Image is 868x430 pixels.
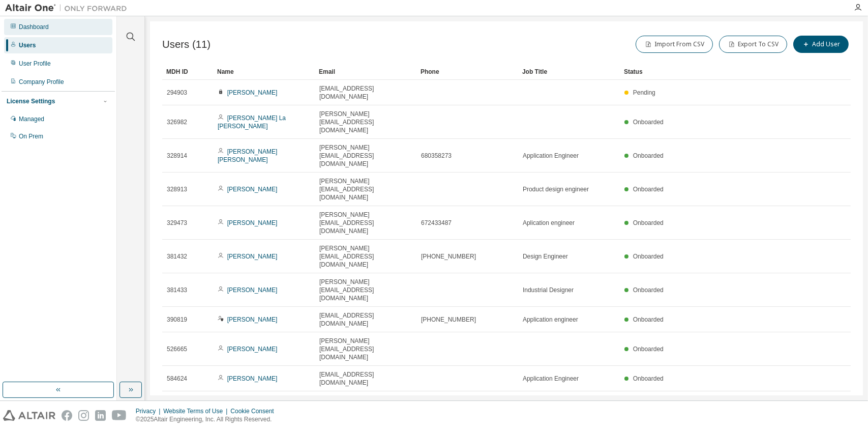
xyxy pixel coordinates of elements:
div: Users [19,41,36,49]
span: Pending [633,89,655,96]
span: Onboarded [633,375,664,382]
a: [PERSON_NAME] La [PERSON_NAME] [218,114,286,130]
span: 381433 [167,286,187,294]
div: Cookie Consent [230,407,280,415]
span: 294903 [167,89,187,97]
span: [PHONE_NUMBER] [421,316,476,324]
img: Altair One [5,3,132,13]
div: User Profile [19,60,51,68]
a: [PERSON_NAME] [PERSON_NAME] [218,148,277,163]
span: 584624 [167,375,187,383]
span: 381432 [167,252,187,261]
div: Managed [19,115,44,123]
p: © 2025 Altair Engineering, Inc. All Rights Reserved. [136,415,280,424]
span: [EMAIL_ADDRESS][DOMAIN_NAME] [319,84,412,101]
span: Application engineer [523,316,578,324]
a: [PERSON_NAME] [227,346,278,353]
a: [PERSON_NAME] [227,286,278,294]
span: 680358273 [421,152,452,160]
span: [PERSON_NAME][EMAIL_ADDRESS][DOMAIN_NAME] [319,244,412,269]
div: Job Title [522,64,616,80]
a: [PERSON_NAME] [227,89,278,96]
span: Onboarded [633,253,664,260]
span: Product design engineer [523,185,589,193]
div: Name [217,64,311,80]
span: Onboarded [633,346,664,353]
span: 329473 [167,219,187,227]
span: Onboarded [633,186,664,193]
img: facebook.svg [62,410,72,421]
span: 328913 [167,185,187,193]
span: 328914 [167,152,187,160]
div: Privacy [136,407,163,415]
img: linkedin.svg [95,410,106,421]
div: Email [319,64,412,80]
span: Application Engineer [523,375,579,383]
span: [PERSON_NAME][EMAIL_ADDRESS][DOMAIN_NAME] [319,337,412,361]
div: Phone [421,64,514,80]
a: [PERSON_NAME] [227,253,278,260]
span: [PERSON_NAME][EMAIL_ADDRESS][DOMAIN_NAME] [319,278,412,302]
div: Company Profile [19,78,64,86]
div: Dashboard [19,23,49,31]
div: On Prem [19,132,43,140]
span: Onboarded [633,286,664,294]
span: Design Engineer [523,252,568,261]
img: altair_logo.svg [3,410,55,421]
span: Application Engineer [523,152,579,160]
span: [PERSON_NAME][EMAIL_ADDRESS][DOMAIN_NAME] [319,211,412,235]
span: Users (11) [162,39,211,50]
div: License Settings [7,97,55,105]
span: [PHONE_NUMBER] [421,252,476,261]
img: youtube.svg [112,410,127,421]
span: [PERSON_NAME][EMAIL_ADDRESS][DOMAIN_NAME] [319,144,412,168]
a: [PERSON_NAME] [227,219,278,226]
button: Import From CSV [636,36,713,53]
span: 390819 [167,316,187,324]
span: Industrial Designer [523,286,574,294]
a: [PERSON_NAME] [227,186,278,193]
span: 672433487 [421,219,452,227]
span: [EMAIL_ADDRESS][DOMAIN_NAME] [319,370,412,387]
div: MDH ID [166,64,209,80]
span: 526665 [167,345,187,353]
a: [PERSON_NAME] [227,375,278,382]
span: 326982 [167,118,187,126]
span: [PERSON_NAME][EMAIL_ADDRESS][DOMAIN_NAME] [319,110,412,134]
span: Onboarded [633,219,664,226]
span: Onboarded [633,119,664,126]
button: Export To CSV [719,36,787,53]
button: Add User [793,36,849,53]
div: Status [624,64,798,80]
a: [PERSON_NAME] [227,316,278,323]
span: Onboarded [633,152,664,159]
div: Website Terms of Use [163,407,230,415]
span: [EMAIL_ADDRESS][DOMAIN_NAME] [319,311,412,328]
span: Aplication engineer [523,219,575,227]
img: instagram.svg [78,410,89,421]
span: Onboarded [633,316,664,323]
span: [PERSON_NAME][EMAIL_ADDRESS][DOMAIN_NAME] [319,177,412,202]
